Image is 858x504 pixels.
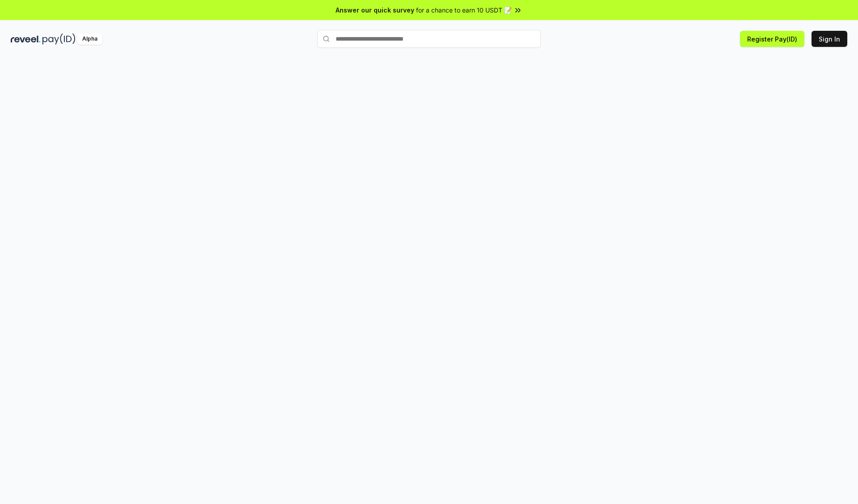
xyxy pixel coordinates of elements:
img: pay_id [42,33,76,45]
span: Answer our quick survey [336,5,414,15]
button: Sign In [812,31,847,47]
button: Register Pay(ID) [740,31,804,47]
img: reveel_dark [11,33,41,45]
span: for a chance to earn 10 USDT 📝 [416,5,512,15]
div: Alpha [77,33,102,45]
